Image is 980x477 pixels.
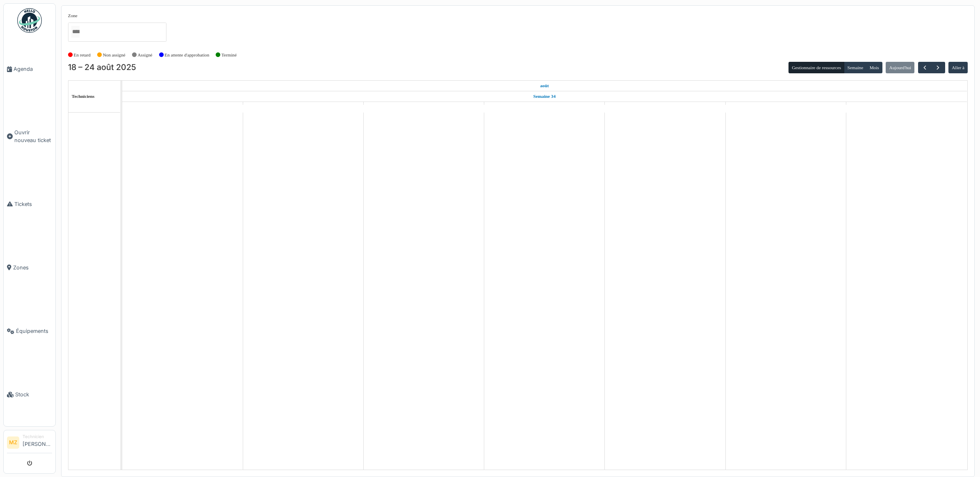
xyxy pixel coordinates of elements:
[74,52,91,59] label: En retard
[897,102,916,112] a: 24 août 2025
[13,264,52,271] span: Zones
[103,52,125,59] label: Non assigné
[918,62,932,74] button: Précédent
[931,62,945,74] button: Suivant
[14,200,52,208] span: Tickets
[164,52,209,59] label: En attente d'approbation
[23,434,52,451] li: [PERSON_NAME]
[293,102,313,112] a: 19 août 2025
[14,65,52,73] span: Agenda
[72,94,95,99] span: Techniciens
[415,102,433,112] a: 20 août 2025
[68,12,77,19] label: Zone
[656,102,674,112] a: 22 août 2025
[7,436,19,449] li: MZ
[776,102,795,112] a: 23 août 2025
[17,8,42,33] img: Badge_color-CXgf-gQk.svg
[531,91,558,102] a: Semaine 34
[16,327,52,335] span: Équipements
[789,62,844,73] button: Gestionnaire de ressources
[948,62,968,73] button: Aller à
[866,62,882,73] button: Mois
[4,299,55,363] a: Équipements
[71,26,80,38] input: Tous
[15,391,52,398] span: Stock
[4,101,55,172] a: Ouvrir nouveau ticket
[538,81,551,91] a: 18 août 2025
[221,52,237,59] label: Terminé
[4,172,55,236] a: Tickets
[536,102,553,112] a: 21 août 2025
[23,434,52,440] div: Technicien
[68,63,136,72] h2: 18 – 24 août 2025
[4,37,55,101] a: Agenda
[14,129,52,144] span: Ouvrir nouveau ticket
[7,434,52,453] a: MZ Technicien[PERSON_NAME]
[138,52,153,59] label: Assigné
[844,62,866,73] button: Semaine
[886,62,914,73] button: Aujourd'hui
[4,363,55,426] a: Stock
[174,102,191,112] a: 18 août 2025
[4,236,55,299] a: Zones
